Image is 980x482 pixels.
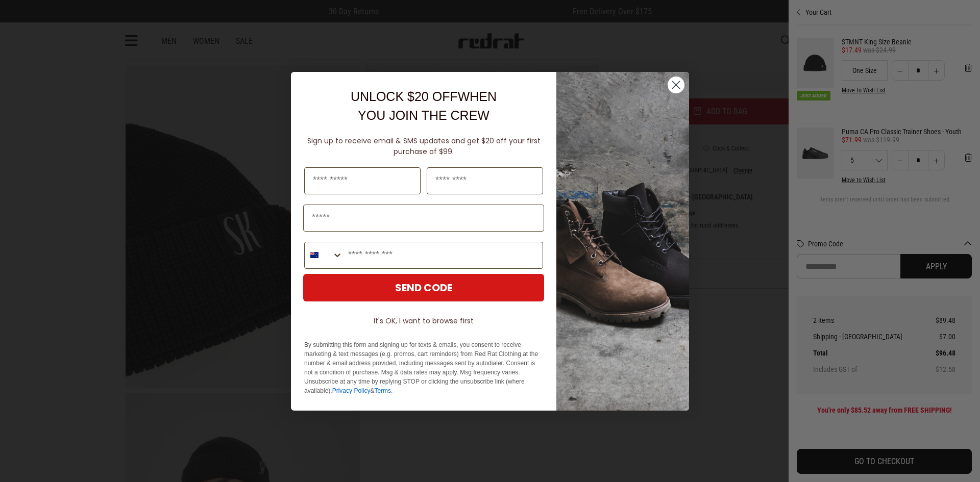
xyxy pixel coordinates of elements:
[307,136,541,157] span: Sign up to receive email & SMS updates and get $20 off your first purchase of $99.
[351,89,458,104] span: UNLOCK $20 OFF
[303,205,544,232] input: Email
[304,340,543,395] p: By submitting this form and signing up for texts & emails, you consent to receive marketing & tex...
[304,167,421,194] input: First Name
[374,387,391,394] a: Terms
[305,242,343,268] button: Search Countries
[8,4,39,35] button: Open LiveChat chat widget
[667,76,685,94] button: Close dialog
[303,312,544,330] button: It's OK, I want to browse first
[332,387,371,394] a: Privacy Policy
[458,89,497,104] span: WHEN
[358,108,489,122] span: YOU JOIN THE CREW
[556,72,689,411] img: f7662613-148e-4c88-9575-6c6b5b55a647.jpeg
[303,274,544,301] button: SEND CODE
[310,251,318,259] img: New Zealand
